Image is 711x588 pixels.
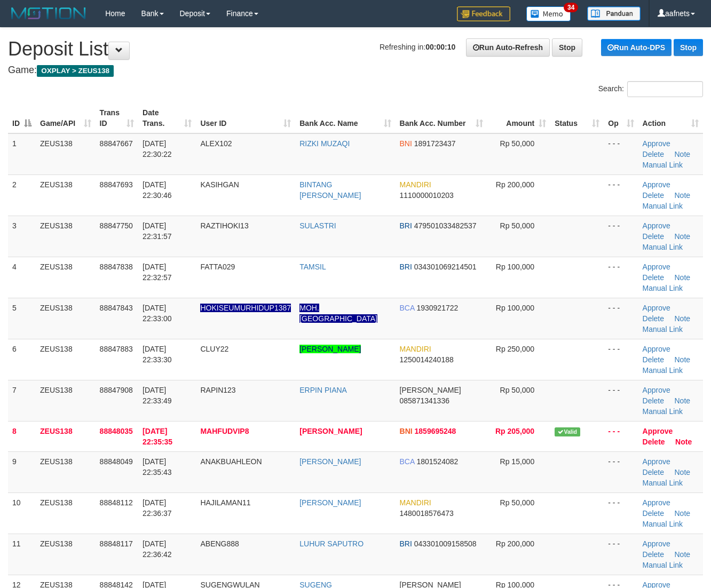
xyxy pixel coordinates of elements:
[643,314,664,323] a: Delete
[500,457,535,466] span: Rp 15,000
[643,273,664,282] a: Delete
[143,539,172,559] span: [DATE] 22:36:42
[627,81,703,97] input: Search:
[643,304,670,312] a: Approve
[564,3,578,12] span: 34
[414,139,456,148] span: Copy 1891723437 to clipboard
[200,139,232,148] span: ALEX102
[200,345,228,353] span: CLUY22
[143,386,172,405] span: [DATE] 22:33:49
[36,174,96,216] td: ZEUS138
[496,180,534,189] span: Rp 200,000
[643,438,665,446] a: Delete
[400,355,454,364] span: Copy 1250014240188 to clipboard
[36,421,96,451] td: ZEUS138
[552,38,582,57] a: Stop
[643,150,664,158] a: Delete
[675,355,691,364] a: Note
[143,345,172,364] span: [DATE] 22:33:30
[100,386,133,394] span: 88847908
[36,534,96,575] td: ZEUS138
[643,243,683,251] a: Manual Link
[500,139,535,148] span: Rp 50,000
[643,191,664,200] a: Delete
[496,539,534,548] span: Rp 200,000
[643,479,683,487] a: Manual Link
[299,221,336,230] a: SULASTRI
[8,65,703,76] h4: Game:
[100,457,133,466] span: 88848049
[299,457,361,466] a: [PERSON_NAME]
[643,325,683,333] a: Manual Link
[643,386,670,394] a: Approve
[675,314,691,323] a: Note
[598,81,703,97] label: Search:
[143,263,172,282] span: [DATE] 22:32:57
[396,103,488,133] th: Bank Acc. Number: activate to sort column ascending
[643,263,670,271] a: Approve
[643,345,670,353] a: Approve
[604,380,638,421] td: - - -
[487,103,550,133] th: Amount: activate to sort column ascending
[643,284,683,292] a: Manual Link
[643,509,664,518] a: Delete
[100,221,133,230] span: 88847750
[400,509,454,518] span: Copy 1480018576473 to clipboard
[400,191,454,200] span: Copy 1110000010203 to clipboard
[143,427,172,446] span: [DATE] 22:35:35
[36,492,96,534] td: ZEUS138
[643,180,670,189] a: Approve
[587,6,641,21] img: panduan.png
[675,232,691,241] a: Note
[100,427,133,435] span: 88848035
[400,221,412,230] span: BRI
[400,345,431,353] span: MANDIRI
[8,103,36,133] th: ID: activate to sort column descending
[495,427,534,435] span: Rp 205,000
[8,380,36,421] td: 7
[414,221,477,230] span: Copy 479501033482537 to clipboard
[400,386,461,394] span: [PERSON_NAME]
[143,304,172,323] span: [DATE] 22:33:00
[604,421,638,451] td: - - -
[36,216,96,257] td: ZEUS138
[643,396,664,405] a: Delete
[500,221,535,230] span: Rp 50,000
[500,498,535,507] span: Rp 50,000
[400,427,413,435] span: BNI
[414,263,477,271] span: Copy 034301069214501 to clipboard
[295,103,395,133] th: Bank Acc. Name: activate to sort column ascending
[643,468,664,476] a: Delete
[675,150,691,158] a: Note
[200,263,235,271] span: FATTA029
[299,345,361,353] a: [PERSON_NAME]
[400,304,415,312] span: BCA
[526,6,571,21] img: Button%20Memo.svg
[36,339,96,380] td: ZEUS138
[143,221,172,241] span: [DATE] 22:31:57
[643,498,670,507] a: Approve
[604,257,638,298] td: - - -
[604,339,638,380] td: - - -
[500,386,535,394] span: Rp 50,000
[415,427,456,435] span: Copy 1859695248 to clipboard
[643,202,683,210] a: Manual Link
[299,498,361,507] a: [PERSON_NAME]
[414,539,477,548] span: Copy 043301009158508 to clipboard
[36,257,96,298] td: ZEUS138
[674,39,703,56] a: Stop
[601,39,671,56] a: Run Auto-DPS
[8,257,36,298] td: 4
[200,427,249,435] span: MAHFUDVIP8
[643,139,670,148] a: Approve
[299,539,364,548] a: LUHUR SAPUTRO
[8,5,89,21] img: MOTION_logo.png
[400,396,449,405] span: Copy 085871341336 to clipboard
[299,386,347,394] a: ERPIN PIANA
[425,43,455,51] strong: 00:00:10
[604,216,638,257] td: - - -
[643,520,683,528] a: Manual Link
[496,304,534,312] span: Rp 100,000
[8,451,36,492] td: 9
[550,103,604,133] th: Status: activate to sort column ascending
